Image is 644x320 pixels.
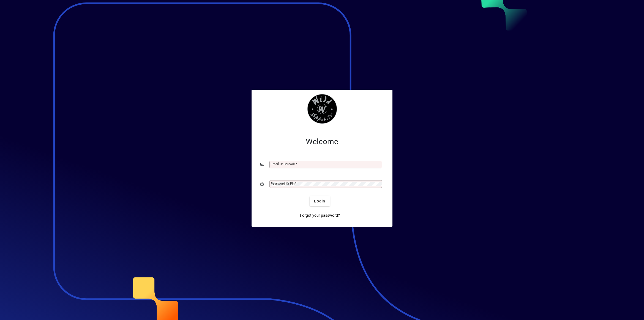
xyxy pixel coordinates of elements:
mat-label: Email or Barcode [271,162,296,166]
span: Login [314,198,325,204]
span: Forgot your password? [300,213,340,218]
h2: Welcome [260,137,384,146]
mat-label: Password or Pin [271,182,294,185]
a: Forgot your password? [298,210,342,220]
button: Login [310,196,330,206]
